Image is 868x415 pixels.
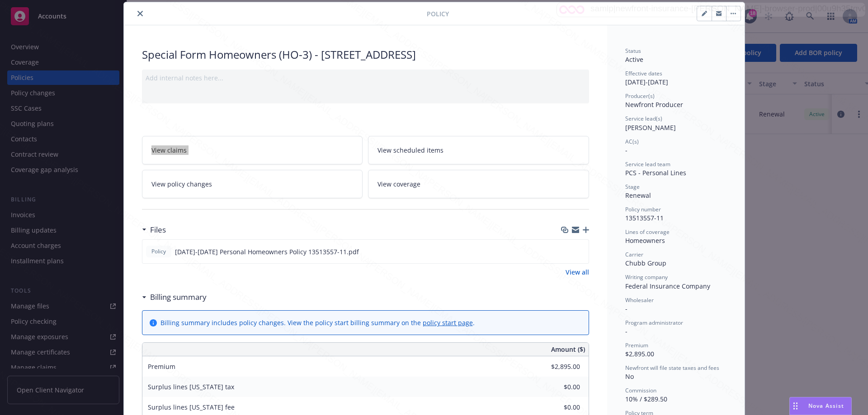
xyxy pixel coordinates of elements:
[625,92,655,100] span: Producer(s)
[368,136,589,164] a: View scheduled items
[148,382,234,391] span: Surplus lines [US_STATE] tax
[150,247,168,256] span: Policy
[625,47,641,55] span: Status
[566,267,589,277] a: View all
[150,224,166,236] h3: Files
[142,291,207,303] div: Billing summary
[625,236,665,245] span: Homeowners
[625,364,719,372] span: Newfront will file state taxes and fees
[625,319,683,326] span: Program administrator
[135,8,146,19] button: close
[625,205,661,213] span: Policy number
[175,247,359,256] span: [DATE]-[DATE] Personal Homeowners Policy 13513557-11.pdf
[625,259,666,267] span: Chubb Group
[625,183,640,191] span: Stage
[160,318,475,327] div: Billing summary includes policy changes. View the policy start billing summary on the .
[625,191,651,200] span: Renewal
[551,345,585,354] span: Amount ($)
[625,100,683,109] span: Newfront Producer
[625,228,670,236] span: Lines of coverage
[625,70,726,87] div: [DATE] - [DATE]
[142,224,166,236] div: Files
[625,251,643,258] span: Carrier
[625,55,643,64] span: Active
[423,318,473,327] a: policy start page
[527,401,585,414] input: 0.00
[625,327,627,336] span: -
[789,397,852,415] button: Nova Assist
[625,350,654,358] span: $2,895.00
[790,397,801,415] div: Drag to move
[625,214,664,222] span: 13513557-11
[151,145,187,155] span: View claims
[625,304,627,313] span: -
[377,179,420,189] span: View coverage
[148,362,175,371] span: Premium
[427,9,449,19] span: Policy
[625,387,656,394] span: Commission
[142,136,363,164] a: View claims
[142,170,363,198] a: View policy changes
[625,138,639,145] span: AC(s)
[625,372,634,381] span: No
[625,341,648,349] span: Premium
[142,47,589,62] div: Special Form Homeowners (HO-3) - [STREET_ADDRESS]
[151,179,212,189] span: View policy changes
[150,291,207,303] h3: Billing summary
[625,395,667,403] span: 10% / $289.50
[625,282,710,290] span: Federal Insurance Company
[146,73,585,83] div: Add internal notes here...
[527,360,585,373] input: 0.00
[377,145,443,155] span: View scheduled items
[527,380,585,394] input: 0.00
[625,168,686,177] span: PCS - Personal Lines
[148,403,235,411] span: Surplus lines [US_STATE] fee
[625,70,662,77] span: Effective dates
[625,160,670,168] span: Service lead team
[625,146,627,154] span: -
[368,170,589,198] a: View coverage
[625,115,662,122] span: Service lead(s)
[625,123,676,132] span: [PERSON_NAME]
[577,247,585,256] button: preview file
[625,296,654,304] span: Wholesaler
[562,247,570,256] button: download file
[625,273,668,281] span: Writing company
[808,402,844,410] span: Nova Assist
